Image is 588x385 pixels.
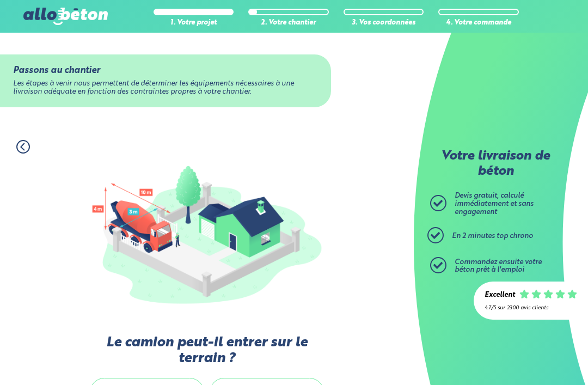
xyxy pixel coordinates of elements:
[485,291,515,300] div: Excellent
[344,19,424,27] div: 3. Vos coordonnées
[23,8,107,25] img: allobéton
[455,259,542,274] span: Commandez ensuite votre béton prêt à l'emploi
[485,305,577,311] div: 4.7/5 sur 2300 avis clients
[154,19,234,27] div: 1. Votre projet
[491,343,576,373] iframe: Help widget launcher
[452,233,533,240] span: En 2 minutes top chrono
[87,335,327,367] label: Le camion peut-il entrer sur le terrain ?
[438,19,519,27] div: 4. Votre commande
[13,80,317,96] div: Les étapes à venir nous permettent de déterminer les équipements nécessaires à une livraison adéq...
[13,65,317,76] div: Passons au chantier
[455,192,534,215] span: Devis gratuit, calculé immédiatement et sans engagement
[433,149,558,179] p: Votre livraison de béton
[248,19,329,27] div: 2. Votre chantier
